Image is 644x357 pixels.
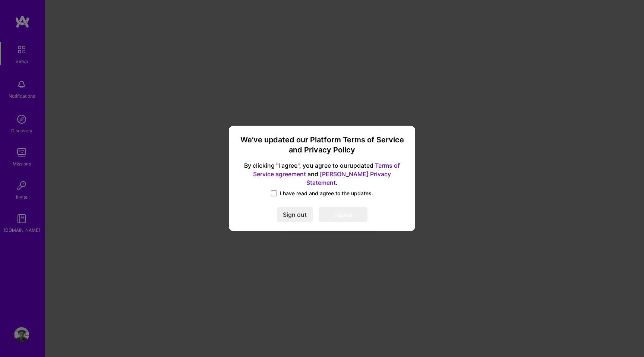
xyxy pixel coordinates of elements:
a: Terms of Service agreement [253,162,400,178]
button: Sign out [277,207,313,222]
h3: We’ve updated our Platform Terms of Service and Privacy Policy [238,135,406,155]
a: [PERSON_NAME] Privacy Statement [306,170,391,186]
span: I have read and agree to the updates. [280,190,373,197]
button: I agree [319,207,367,222]
span: By clicking "I agree", you agree to our updated and . [238,161,406,187]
